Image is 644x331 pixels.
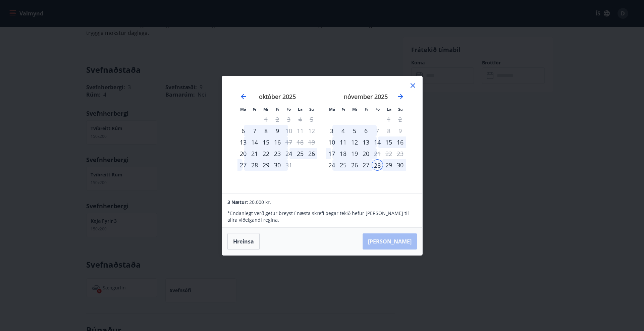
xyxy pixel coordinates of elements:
[360,136,372,148] div: 13
[263,107,268,112] small: Mi
[383,159,394,171] div: 29
[272,148,283,159] td: Choose fimmtudagur, 23. október 2025 as your check-in date. It’s available.
[394,125,406,136] td: Not available. sunnudagur, 9. nóvember 2025
[283,136,294,148] div: Aðeins útritun í boði
[283,125,294,136] div: Aðeins útritun í boði
[394,159,406,171] td: Selected. sunnudagur, 30. nóvember 2025
[272,114,283,125] td: Not available. fimmtudagur, 2. október 2025
[326,136,337,148] div: Aðeins innritun í boði
[394,148,406,159] td: Not available. sunnudagur, 23. nóvember 2025
[272,136,283,148] div: 16
[349,148,360,159] div: 19
[272,125,283,136] div: 9
[349,159,360,171] div: 26
[396,93,405,101] div: Move forward to switch to the next month.
[326,148,337,159] td: Choose mánudagur, 17. nóvember 2025 as your check-in date. It’s available.
[276,107,279,112] small: Fi
[272,125,283,136] td: Choose fimmtudagur, 9. október 2025 as your check-in date. It’s available.
[337,159,349,171] td: Choose þriðjudagur, 25. nóvember 2025 as your check-in date. It’s available.
[294,148,306,159] td: Choose laugardagur, 25. október 2025 as your check-in date. It’s available.
[349,136,360,148] div: 12
[337,148,349,159] div: 18
[283,125,294,136] td: Choose föstudagur, 10. október 2025 as your check-in date. It’s available.
[249,148,260,159] td: Choose þriðjudagur, 21. október 2025 as your check-in date. It’s available.
[272,159,283,171] div: 30
[326,125,337,136] td: Choose mánudagur, 3. nóvember 2025 as your check-in date. It’s available.
[337,148,349,159] td: Choose þriðjudagur, 18. nóvember 2025 as your check-in date. It’s available.
[341,107,345,112] small: Þr
[387,107,391,112] small: La
[372,136,383,148] td: Choose föstudagur, 14. nóvember 2025 as your check-in date. It’s available.
[372,125,383,136] div: Aðeins útritun í boði
[237,159,249,171] div: 27
[227,210,417,223] p: * Endanlegt verð getur breyst í næsta skrefi þegar tekið hefur [PERSON_NAME] til allra viðeigandi...
[298,107,303,112] small: La
[309,107,314,112] small: Su
[227,233,260,250] button: Hreinsa
[394,114,406,125] td: Not available. sunnudagur, 2. nóvember 2025
[360,125,372,136] td: Choose fimmtudagur, 6. nóvember 2025 as your check-in date. It’s available.
[372,148,383,159] div: Aðeins útritun í boði
[383,136,394,148] div: 15
[249,125,260,136] div: 7
[306,148,317,159] div: 26
[329,107,335,112] small: Má
[283,136,294,148] td: Choose föstudagur, 17. október 2025 as your check-in date. It’s available.
[398,107,403,112] small: Su
[383,148,394,159] td: Not available. laugardagur, 22. nóvember 2025
[249,159,260,171] td: Choose þriðjudagur, 28. október 2025 as your check-in date. It’s available.
[286,107,291,112] small: Fö
[337,136,349,148] td: Choose þriðjudagur, 11. nóvember 2025 as your check-in date. It’s available.
[375,107,380,112] small: Fö
[352,107,357,112] small: Mi
[260,114,272,125] td: Not available. miðvikudagur, 1. október 2025
[239,93,248,101] div: Move backward to switch to the previous month.
[294,114,306,125] td: Not available. laugardagur, 4. október 2025
[306,148,317,159] td: Choose sunnudagur, 26. október 2025 as your check-in date. It’s available.
[260,125,272,136] div: 8
[383,114,394,125] td: Not available. laugardagur, 1. nóvember 2025
[237,148,249,159] div: Aðeins innritun í boði
[249,159,260,171] div: 28
[360,136,372,148] td: Choose fimmtudagur, 13. nóvember 2025 as your check-in date. It’s available.
[249,136,260,148] td: Choose þriðjudagur, 14. október 2025 as your check-in date. It’s available.
[260,159,272,171] td: Choose miðvikudagur, 29. október 2025 as your check-in date. It’s available.
[372,159,383,171] td: Selected as start date. föstudagur, 28. nóvember 2025
[237,159,249,171] td: Choose mánudagur, 27. október 2025 as your check-in date. It’s available.
[260,159,272,171] div: 29
[349,136,360,148] td: Choose miðvikudagur, 12. nóvember 2025 as your check-in date. It’s available.
[360,125,372,136] div: 6
[394,136,406,148] div: 16
[326,148,337,159] div: 17
[237,136,249,148] div: Aðeins innritun í boði
[372,159,383,171] div: 28
[283,114,294,125] td: Not available. föstudagur, 3. október 2025
[326,136,337,148] td: Choose mánudagur, 10. nóvember 2025 as your check-in date. It’s available.
[326,125,337,136] div: Aðeins innritun í boði
[337,159,349,171] div: 25
[294,136,306,148] td: Not available. laugardagur, 18. október 2025
[349,125,360,136] div: 5
[326,159,337,171] td: Choose mánudagur, 24. nóvember 2025 as your check-in date. It’s available.
[383,159,394,171] td: Selected. laugardagur, 29. nóvember 2025
[283,159,294,171] div: Aðeins útritun í boði
[360,148,372,159] div: 20
[344,93,388,101] strong: nóvember 2025
[337,125,349,136] td: Choose þriðjudagur, 4. nóvember 2025 as your check-in date. It’s available.
[337,125,349,136] div: 4
[394,136,406,148] td: Choose sunnudagur, 16. nóvember 2025 as your check-in date. It’s available.
[237,148,249,159] td: Choose mánudagur, 20. október 2025 as your check-in date. It’s available.
[383,136,394,148] td: Choose laugardagur, 15. nóvember 2025 as your check-in date. It’s available.
[260,148,272,159] td: Choose miðvikudagur, 22. október 2025 as your check-in date. It’s available.
[260,148,272,159] div: 22
[240,107,246,112] small: Má
[349,159,360,171] td: Choose miðvikudagur, 26. nóvember 2025 as your check-in date. It’s available.
[227,199,248,205] span: 3 Nætur:
[294,148,306,159] div: 25
[260,136,272,148] div: 15
[249,136,260,148] div: 14
[326,159,337,171] div: Aðeins innritun í boði
[306,136,317,148] td: Not available. sunnudagur, 19. október 2025
[260,125,272,136] td: Choose miðvikudagur, 8. október 2025 as your check-in date. It’s available.
[360,159,372,171] td: Choose fimmtudagur, 27. nóvember 2025 as your check-in date. It’s available.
